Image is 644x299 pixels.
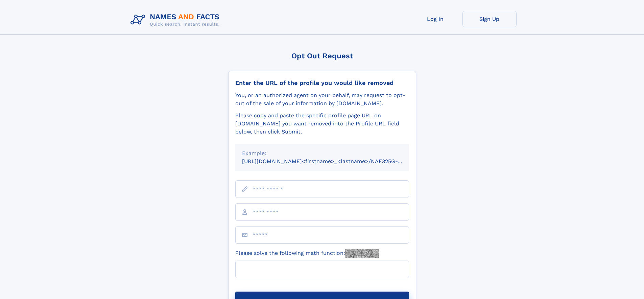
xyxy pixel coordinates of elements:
[242,158,422,165] small: [URL][DOMAIN_NAME]<firstname>_<lastname>/NAF325G-xxxxxxxx
[242,149,402,157] div: Example:
[228,52,416,60] div: Opt Out Request
[462,11,517,27] a: Sign Up
[408,11,462,27] a: Log In
[235,249,379,258] label: Please solve the following math function:
[235,112,409,136] div: Please copy and paste the specific profile page URL on [DOMAIN_NAME] you want removed into the Pr...
[235,91,409,108] div: You, or an authorized agent on your behalf, may request to opt-out of the sale of your informatio...
[235,79,409,87] div: Enter the URL of the profile you would like removed
[128,11,225,29] img: Logo Names and Facts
